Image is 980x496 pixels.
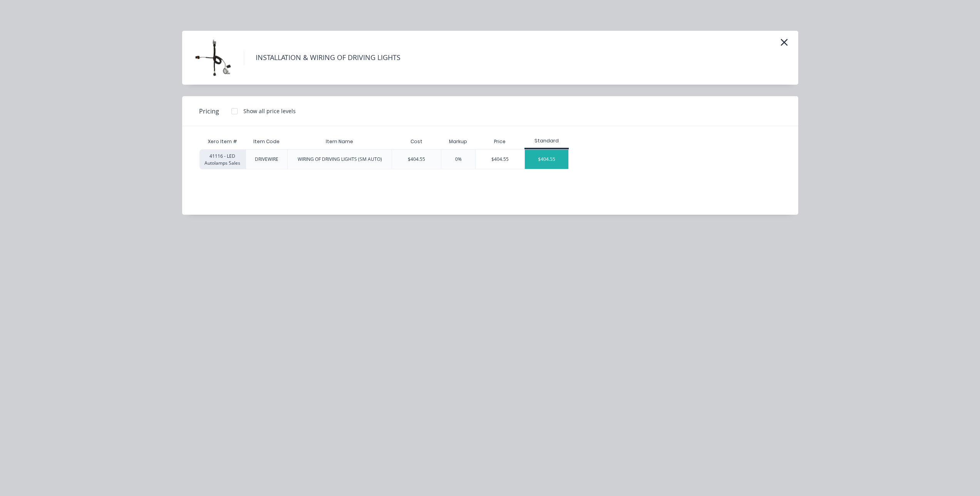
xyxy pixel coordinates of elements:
div: $404.55 [476,150,524,169]
span: Pricing [199,107,219,116]
div: DRIVEWIRE [255,156,278,163]
div: Item Name [320,132,359,151]
div: Item Code [247,132,286,151]
img: INSTALLATION & WIRING OF DRIVING LIGHTS [194,38,232,77]
h4: INSTALLATION & WIRING OF DRIVING LIGHTS [244,50,412,65]
div: $404.55 [408,156,425,163]
div: Cost [392,134,441,149]
div: Standard [524,137,569,144]
div: Show all price levels [243,107,296,115]
div: Markup [441,134,475,149]
div: Price [475,134,524,149]
div: 41116 - LED Autolamps Sales [199,149,246,169]
div: 0% [455,156,462,163]
div: WIRING OF DRIVING LIGHTS (SM AUTO) [298,156,382,163]
div: $404.55 [525,150,568,169]
div: Xero Item # [199,134,246,149]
